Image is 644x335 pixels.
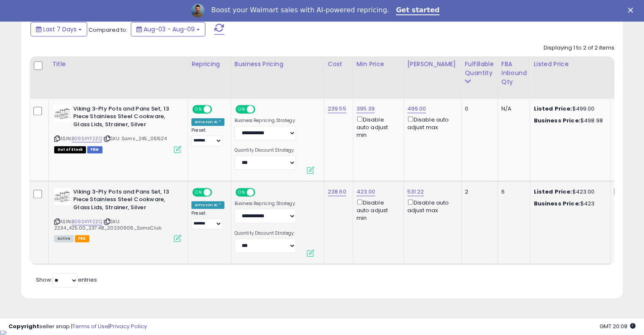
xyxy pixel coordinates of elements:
[193,105,204,113] span: ON
[407,115,455,131] div: Disable auto adjust max
[191,127,224,147] div: Preset:
[407,105,426,113] a: 499.00
[211,188,224,196] span: OFF
[191,4,205,17] img: Profile image for Adrian
[131,22,205,36] button: Aug-03 - Aug-09
[36,276,97,284] span: Show: entries
[533,60,607,69] div: Listed Price
[628,8,636,13] div: Close
[75,235,89,242] span: FBA
[533,116,580,125] b: Business Price:
[110,322,147,330] a: Privacy Policy
[54,218,161,231] span: | SKU: 2234_425.00_237.48_20230906_SamsClub
[191,118,224,126] div: Amazon AI *
[235,60,321,69] div: Business Pricing
[191,201,224,209] div: Amazon AI *
[533,200,604,208] div: $423
[357,188,376,196] a: 423.00
[103,135,167,142] span: | SKU: Sams_245_051524
[30,22,87,36] button: Last 7 Days
[544,44,614,52] div: Displaying 1 to 2 of 2 items
[407,60,458,69] div: [PERSON_NAME]
[54,188,71,205] img: 41IDnpKx39L._SL40_.jpg
[533,188,572,196] b: Listed Price:
[465,188,491,196] div: 2
[357,60,400,69] div: Min Price
[72,135,102,142] a: B09S4YF2ZQ
[54,105,71,122] img: 41IDnpKx39L._SL40_.jpg
[533,105,604,113] div: $499.00
[328,105,346,113] a: 239.55
[236,188,247,196] span: ON
[72,322,108,330] a: Terms of Use
[73,105,176,131] b: Viking 3-Ply Pots and Pans Set, 13 Piece Stainless Steel Cookware, Glass Lids, Strainer, Silver
[235,147,296,153] label: Quantity Discount Strategy:
[211,105,224,113] span: OFF
[73,188,176,214] b: Viking 3-Ply Pots and Pans Set, 13 Piece Stainless Steel Cookware, Glass Lids, Strainer, Silver
[235,201,296,207] label: Business Repricing Strategy:
[191,210,224,230] div: Preset:
[501,60,527,86] div: FBA inbound Qty
[87,146,102,153] span: FBM
[72,218,102,225] a: B09S4YF2ZQ
[254,105,267,113] span: OFF
[54,235,74,242] span: All listings currently available for purchase on Amazon
[465,105,491,113] div: 0
[52,60,184,69] div: Title
[88,26,127,34] span: Compared to:
[407,198,455,214] div: Disable auto adjust max
[254,188,267,196] span: OFF
[54,146,86,153] span: All listings that are currently out of stock and unavailable for purchase on Amazon
[235,230,296,236] label: Quantity Discount Strategy:
[396,6,439,15] a: Get started
[191,60,227,69] div: Repricing
[357,115,397,139] div: Disable auto adjust min
[533,199,580,208] b: Business Price:
[54,188,181,241] div: ASIN:
[600,322,636,330] span: 2025-08-17 20:08 GMT
[465,60,494,78] div: Fulfillable Quantity
[357,198,397,222] div: Disable auto adjust min
[357,105,375,113] a: 395.39
[501,188,524,196] div: 6
[43,25,77,33] span: Last 7 Days
[54,105,181,152] div: ASIN:
[235,118,296,124] label: Business Repricing Strategy:
[407,188,424,196] a: 531.22
[614,187,630,196] small: FBM
[501,105,524,113] div: N/A
[211,6,389,14] div: Boost your Walmart sales with AI-powered repricing.
[193,188,204,196] span: ON
[144,25,195,33] span: Aug-03 - Aug-09
[533,105,572,113] b: Listed Price:
[8,323,147,331] div: seller snap | |
[8,322,39,330] strong: Copyright
[533,117,604,125] div: $498.98
[328,188,346,196] a: 238.60
[236,105,247,113] span: ON
[328,60,349,69] div: Cost
[533,188,604,196] div: $423.00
